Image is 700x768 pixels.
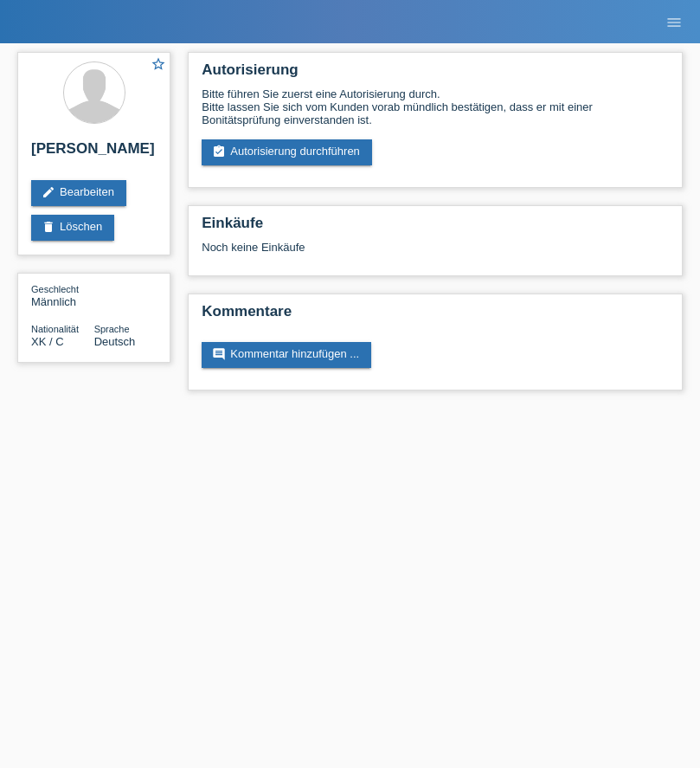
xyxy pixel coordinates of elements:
div: Noch keine Einkäufe [202,241,669,267]
span: Kosovo / C / 20.08.2007 [31,335,64,348]
i: star_border [151,56,166,72]
h2: Einkäufe [202,215,669,241]
span: Deutsch [94,335,136,348]
span: Sprache [94,324,130,334]
span: Nationalität [31,324,79,334]
h2: Autorisierung [202,61,669,87]
i: menu [665,14,683,31]
a: deleteLöschen [31,215,114,241]
a: commentKommentar hinzufügen ... [202,342,371,368]
i: edit [42,185,55,199]
h2: [PERSON_NAME] [31,140,157,166]
i: comment [212,347,226,361]
i: assignment_turned_in [212,145,226,158]
a: menu [657,16,691,27]
a: editBearbeiten [31,180,126,206]
a: star_border [151,56,166,74]
h2: Kommentare [202,303,669,329]
i: delete [42,220,55,234]
a: assignment_turned_inAutorisierung durchführen [202,139,372,165]
span: Geschlecht [31,284,79,294]
div: Männlich [31,282,94,308]
div: Bitte führen Sie zuerst eine Autorisierung durch. Bitte lassen Sie sich vom Kunden vorab mündlich... [202,87,669,126]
